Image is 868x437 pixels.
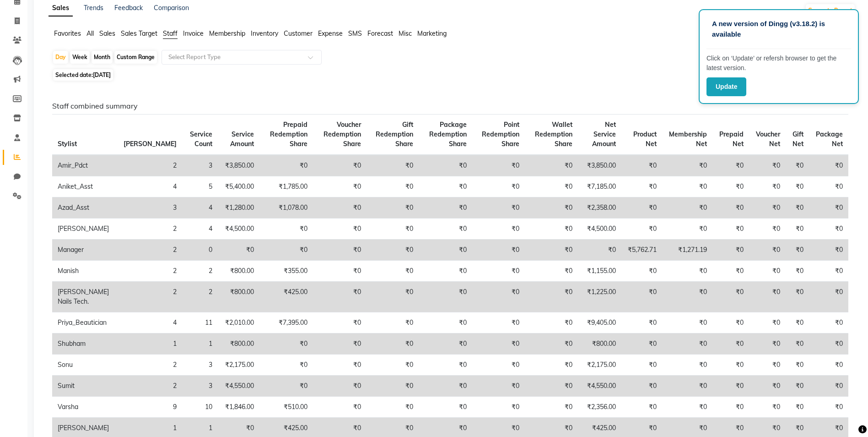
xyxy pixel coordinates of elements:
[53,51,68,64] div: Day
[218,240,260,261] td: ₹0
[118,197,182,218] td: 3
[118,312,182,333] td: 4
[367,312,419,333] td: ₹0
[163,29,178,38] span: Staff
[313,261,367,282] td: ₹0
[749,397,786,418] td: ₹0
[419,155,473,176] td: ₹0
[52,282,118,312] td: [PERSON_NAME] Nails Tech.
[482,120,519,148] span: Point Redemption Share
[182,355,218,376] td: 3
[218,312,260,333] td: ₹2,010.00
[52,261,118,282] td: Manish
[218,282,260,312] td: ₹800.00
[525,376,578,397] td: ₹0
[182,312,218,333] td: 11
[367,218,419,240] td: ₹0
[662,176,712,197] td: ₹0
[419,197,473,218] td: ₹0
[182,240,218,261] td: 0
[712,397,749,418] td: ₹0
[749,240,786,261] td: ₹0
[621,282,662,312] td: ₹0
[525,155,578,176] td: ₹0
[259,282,313,312] td: ₹425.00
[182,197,218,218] td: 4
[93,71,111,78] span: [DATE]
[313,240,367,261] td: ₹0
[809,312,848,333] td: ₹0
[809,261,848,282] td: ₹0
[218,376,260,397] td: ₹4,550.00
[525,261,578,282] td: ₹0
[712,312,749,333] td: ₹0
[525,333,578,355] td: ₹0
[419,261,473,282] td: ₹0
[578,218,621,240] td: ₹4,500.00
[633,130,657,148] span: Product Net
[525,240,578,261] td: ₹0
[662,312,712,333] td: ₹0
[118,176,182,197] td: 4
[52,397,118,418] td: Varsha
[793,130,803,148] span: Gift Net
[259,312,313,333] td: ₹7,395.00
[259,240,313,261] td: ₹0
[621,197,662,218] td: ₹0
[578,176,621,197] td: ₹7,185.00
[313,197,367,218] td: ₹0
[749,176,786,197] td: ₹0
[323,120,361,148] span: Voucher Redemption Share
[209,29,245,38] span: Membership
[419,312,473,333] td: ₹0
[183,29,204,38] span: Invoice
[669,130,707,148] span: Membership Net
[218,176,260,197] td: ₹5,400.00
[662,333,712,355] td: ₹0
[786,155,809,176] td: ₹0
[270,120,307,148] span: Prepaid Redemption Share
[118,355,182,376] td: 2
[809,218,848,240] td: ₹0
[662,218,712,240] td: ₹0
[118,240,182,261] td: 2
[313,333,367,355] td: ₹0
[251,29,278,38] span: Inventory
[313,397,367,418] td: ₹0
[662,397,712,418] td: ₹0
[749,282,786,312] td: ₹0
[313,282,367,312] td: ₹0
[70,51,90,64] div: Week
[52,218,118,240] td: [PERSON_NAME]
[52,176,118,197] td: Aniket_Asst
[809,397,848,418] td: ₹0
[578,261,621,282] td: ₹1,155.00
[621,155,662,176] td: ₹0
[712,376,749,397] td: ₹0
[749,155,786,176] td: ₹0
[578,312,621,333] td: ₹9,405.00
[230,130,254,148] span: Service Amount
[719,130,744,148] span: Prepaid Net
[525,197,578,218] td: ₹0
[118,261,182,282] td: 2
[259,333,313,355] td: ₹0
[749,197,786,218] td: ₹0
[662,197,712,218] td: ₹0
[749,218,786,240] td: ₹0
[284,29,313,38] span: Customer
[621,240,662,261] td: ₹5,762.71
[367,282,419,312] td: ₹0
[313,376,367,397] td: ₹0
[419,240,473,261] td: ₹0
[367,355,419,376] td: ₹0
[182,376,218,397] td: 3
[313,155,367,176] td: ₹0
[182,218,218,240] td: 4
[712,333,749,355] td: ₹0
[259,218,313,240] td: ₹0
[54,29,81,38] span: Favorites
[621,218,662,240] td: ₹0
[749,376,786,397] td: ₹0
[786,397,809,418] td: ₹0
